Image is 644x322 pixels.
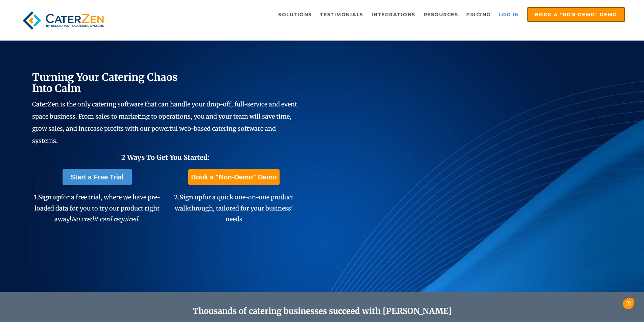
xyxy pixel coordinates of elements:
[180,193,202,201] span: Sign up
[123,7,625,22] div: Navigation Menu
[32,71,178,95] span: Turning Your Catering Chaos Into Calm
[19,7,107,34] img: caterzen
[584,296,637,315] iframe: Help widget launcher
[38,193,61,201] span: Sign up
[65,306,580,316] h2: Thousands of catering businesses succeed with [PERSON_NAME]
[420,8,462,21] a: Resources
[317,8,367,21] a: Testimonials
[63,169,132,185] a: Start a Free Trial
[463,8,494,21] a: Pricing
[32,100,297,145] span: CaterZen is the only catering software that can handle your drop-off, full-service and event spac...
[71,215,140,223] em: No credit card required.
[275,8,315,21] a: Solutions
[34,193,160,223] span: 1. for a free trial, where we have pre-loaded data for you to try our product right away!
[496,8,523,21] a: Log in
[121,153,210,162] span: 2 Ways To Get You Started:
[368,8,419,21] a: Integrations
[527,7,625,22] a: Book a "Non-Demo" Demo
[188,169,279,185] a: Book a "Non-Demo" Demo
[174,193,293,223] span: 2. for a quick one-on-one product walkthrough, tailored for your business' needs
